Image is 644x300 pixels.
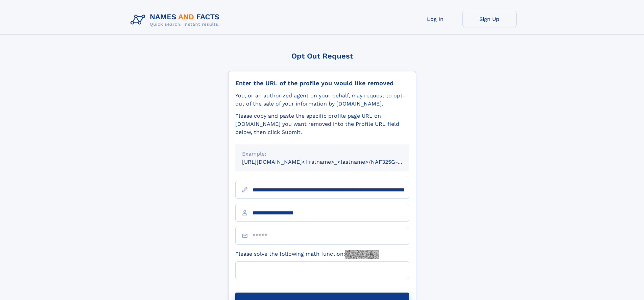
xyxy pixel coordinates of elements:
[228,52,416,60] div: Opt Out Request
[242,159,422,165] small: [URL][DOMAIN_NAME]<firstname>_<lastname>/NAF325G-xxxxxxxx
[235,112,409,136] div: Please copy and paste the specific profile page URL on [DOMAIN_NAME] you want removed into the Pr...
[408,11,462,27] a: Log In
[235,250,379,259] label: Please solve the following math function:
[128,11,225,29] img: Logo Names and Facts
[235,92,409,108] div: You, or an authorized agent on your behalf, may request to opt-out of the sale of your informatio...
[235,79,409,87] div: Enter the URL of the profile you would like removed
[462,11,517,27] a: Sign Up
[242,150,402,158] div: Example:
